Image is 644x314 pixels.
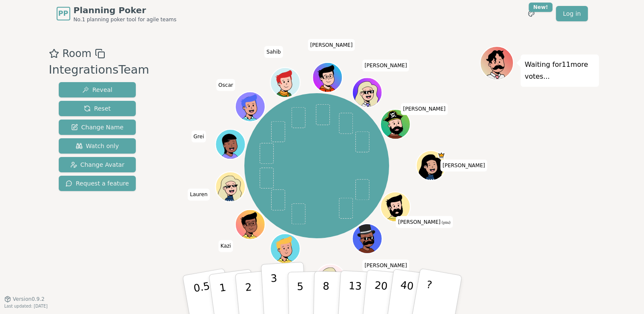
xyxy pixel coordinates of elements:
[188,189,209,201] span: Click to change your name
[191,131,206,143] span: Click to change your name
[396,216,452,228] span: Click to change your name
[308,39,355,51] span: Click to change your name
[524,6,539,21] button: New!
[362,260,409,271] span: Click to change your name
[58,9,68,19] span: PP
[441,160,487,171] span: Click to change your name
[529,3,553,12] div: New!
[264,46,283,58] span: Click to change your name
[362,60,409,71] span: Click to change your name
[59,82,136,97] button: Reveal
[216,79,235,91] span: Click to change your name
[218,240,233,252] span: Click to change your name
[525,59,595,83] p: Waiting for 11 more votes...
[57,4,177,23] a: PPPlanning PokerNo.1 planning poker tool for agile teams
[82,86,112,94] span: Reveal
[49,61,149,79] div: IntegrationsTeam
[59,176,136,191] button: Request a feature
[59,157,136,172] button: Change Avatar
[441,221,451,225] span: (you)
[63,46,92,61] span: Room
[556,6,587,21] a: Log in
[381,193,409,221] button: Click to change your avatar
[74,4,177,16] span: Planning Poker
[438,152,445,160] span: Kate is the host
[84,104,111,113] span: Reset
[13,296,45,303] span: Version 0.9.2
[4,304,48,308] span: Last updated: [DATE]
[76,142,119,150] span: Watch only
[66,179,129,188] span: Request a feature
[71,123,123,131] span: Change Name
[59,120,136,135] button: Change Name
[74,16,177,23] span: No.1 planning poker tool for agile teams
[49,46,59,61] button: Add as favourite
[401,103,448,115] span: Click to change your name
[4,296,45,303] button: Version0.9.2
[59,101,136,116] button: Reset
[59,138,136,154] button: Watch only
[70,160,125,169] span: Change Avatar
